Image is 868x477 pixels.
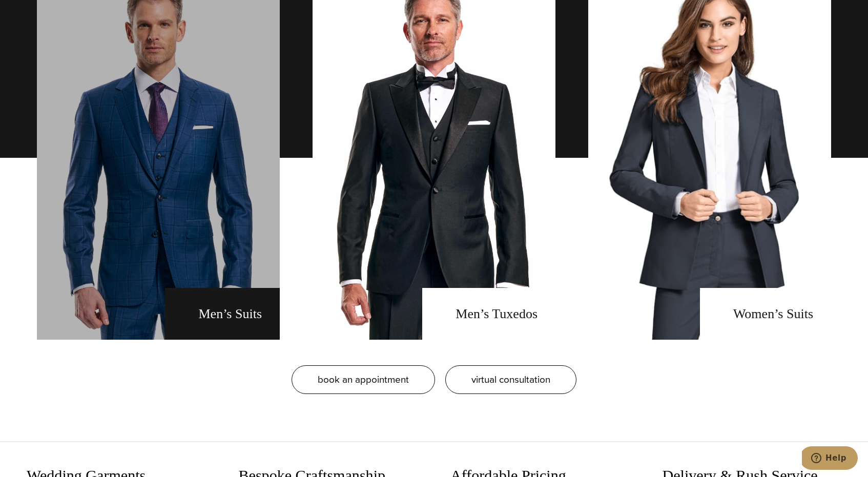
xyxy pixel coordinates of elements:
[802,446,858,472] iframe: Opens a widget where you can chat to one of our agents
[445,365,576,394] a: virtual consultation
[292,365,435,394] a: book an appointment
[471,372,550,387] span: virtual consultation
[318,372,409,387] span: book an appointment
